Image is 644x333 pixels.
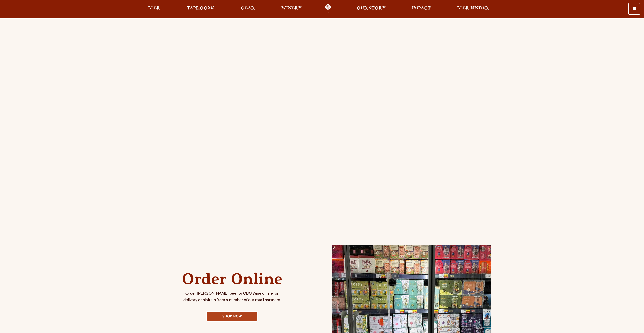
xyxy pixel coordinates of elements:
[353,3,389,15] a: Our Story
[238,3,258,15] a: Gear
[409,3,434,15] a: Impact
[412,6,431,10] span: Impact
[357,6,386,10] span: Our Story
[281,6,302,10] span: Winery
[181,270,283,288] h2: Order Online
[187,6,215,10] span: Taprooms
[278,3,305,15] a: Winery
[181,291,283,304] p: Order [PERSON_NAME] beer or OBC Wine online for delivery or pick-up from a number of our retail p...
[457,6,489,10] span: Beer Finder
[145,3,164,15] a: Beer
[241,6,255,10] span: Gear
[454,3,492,15] a: Beer Finder
[183,3,218,15] a: Taprooms
[207,312,257,321] a: Shop Now
[319,3,338,15] a: Odell Home
[148,6,160,10] span: Beer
